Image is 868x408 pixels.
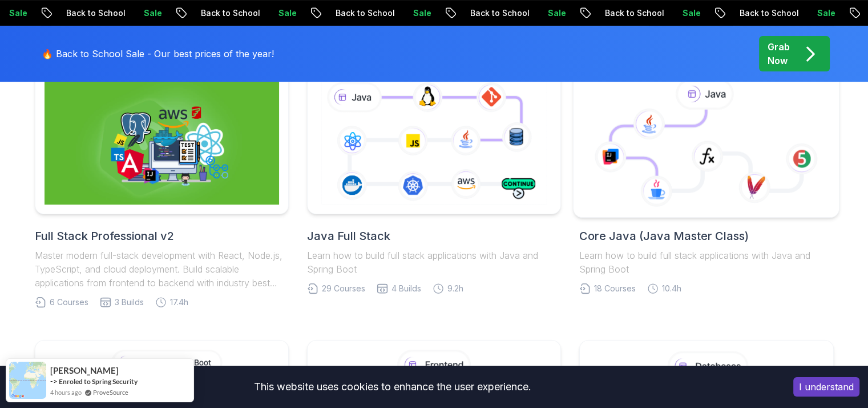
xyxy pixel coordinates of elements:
a: ProveSource [93,387,128,397]
h2: Java Full Stack [307,228,561,244]
p: Back to School [41,7,118,19]
a: Java Full StackLearn how to build full stack applications with Java and Spring Boot29 Courses4 Bu... [307,71,561,294]
p: Learn how to build full stack applications with Java and Spring Boot [307,249,561,276]
p: Sale [118,7,155,19]
a: Enroled to Spring Security [59,377,138,386]
button: Accept cookies [793,377,859,397]
p: Sale [253,7,289,19]
p: Back to School [445,7,522,19]
p: Learn how to build full stack applications with Java and Spring Boot [579,249,833,276]
p: Sale [387,7,424,19]
p: Back to School [310,7,387,19]
span: 6 Courses [50,297,88,308]
p: Sale [522,7,559,19]
img: provesource social proof notification image [9,362,46,399]
h2: Core Java (Java Master Class) [579,228,833,244]
div: This website uses cookies to enhance the user experience. [9,374,776,399]
img: Full Stack Professional v2 [45,81,279,205]
span: [PERSON_NAME] [50,366,119,375]
p: Sale [792,7,828,19]
span: 3 Builds [115,297,144,308]
span: -> [50,377,58,386]
p: Back to School [579,7,657,19]
span: 9.2h [447,283,463,294]
span: 4 hours ago [50,387,82,397]
span: 17.4h [170,297,188,308]
p: Back to School [714,7,792,19]
p: Master modern full-stack development with React, Node.js, TypeScript, and cloud deployment. Build... [35,249,289,290]
span: 10.4h [662,283,681,294]
a: Core Java (Java Master Class)Learn how to build full stack applications with Java and Spring Boot... [579,71,833,294]
h2: Full Stack Professional v2 [35,228,289,244]
span: 4 Builds [391,283,421,294]
a: Full Stack Professional v2Full Stack Professional v2Master modern full-stack development with Rea... [35,71,289,308]
span: 18 Courses [594,283,636,294]
span: 29 Courses [322,283,365,294]
p: Grab Now [768,40,790,67]
p: 🔥 Back to School Sale - Our best prices of the year! [42,47,274,61]
p: Sale [657,7,693,19]
p: Back to School [175,7,253,19]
